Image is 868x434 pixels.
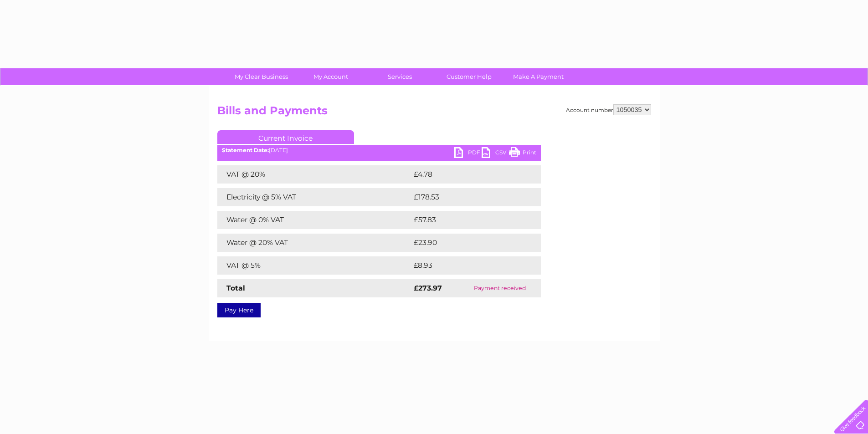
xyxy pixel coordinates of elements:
a: Make A Payment [501,68,576,85]
div: Account number [566,104,651,115]
a: Current Invoice [217,130,354,144]
b: Statement Date: [222,147,269,153]
strong: Total [226,284,245,292]
a: My Clear Business [224,68,299,85]
div: [DATE] [217,147,541,153]
td: £4.78 [411,165,519,184]
td: VAT @ 20% [217,165,411,184]
a: PDF [454,147,482,160]
strong: £273.97 [414,284,442,292]
a: Pay Here [217,303,261,317]
a: My Account [293,68,368,85]
td: Payment received [459,279,541,297]
td: £178.53 [411,188,524,206]
td: £8.93 [411,256,519,275]
td: Electricity @ 5% VAT [217,188,411,206]
td: £57.83 [411,211,522,229]
td: VAT @ 5% [217,256,411,275]
a: CSV [482,147,509,160]
a: Services [362,68,437,85]
td: Water @ 20% VAT [217,234,411,252]
td: £23.90 [411,234,523,252]
h2: Bills and Payments [217,104,651,122]
td: Water @ 0% VAT [217,211,411,229]
a: Print [509,147,536,160]
a: Customer Help [431,68,507,85]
